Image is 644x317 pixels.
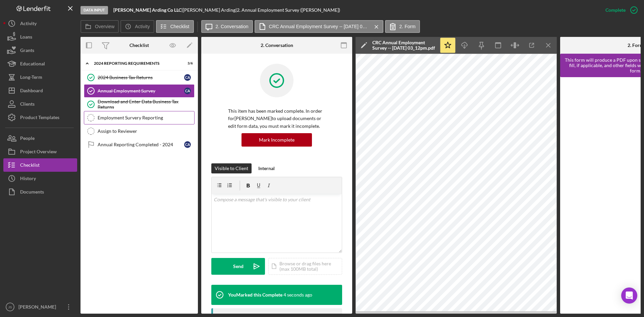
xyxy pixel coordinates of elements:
[255,20,383,33] button: CRC Annual Employment Survey -- [DATE] 03_12pm.pdf
[258,163,275,173] div: Internal
[621,287,637,304] div: Open Intercom Messenger
[80,6,108,14] div: Data Input
[228,292,282,298] div: You Marked this Complete
[98,88,184,94] div: Annual Employment Survey
[84,71,195,84] a: 2024 Business Tax ReturnsCA
[98,142,184,147] div: Annual Reporting Completed - 2024
[170,24,190,29] label: Checklist
[94,61,176,65] div: 2024 Reporting Requirements
[95,24,114,29] label: Overview
[216,24,249,29] label: 2. Conversation
[181,61,193,65] div: 3 / 6
[201,20,253,33] button: 2. Conversation
[628,43,644,48] div: 2. Form
[385,20,420,33] button: 2. Form
[3,300,77,314] button: JS[PERSON_NAME]
[599,3,641,17] button: Complete
[605,3,626,17] div: Complete
[80,20,119,33] button: Overview
[241,133,312,147] button: Mark Incomplete
[399,24,416,29] label: 2. Form
[98,75,184,80] div: 2024 Business Tax Returns
[135,24,150,29] label: Activity
[113,7,181,13] b: [PERSON_NAME] Arding Co LLC
[98,99,194,110] div: Download and Enter Data Business Tax Returns
[269,24,370,29] label: CRC Annual Employment Survey -- [DATE] 03_12pm.pdf
[228,107,325,130] p: This item has been marked complete. In order for [PERSON_NAME] to upload documents or edit form d...
[156,20,194,33] button: Checklist
[84,84,195,98] a: Annual Employment SurveyCA
[215,163,248,173] div: Visible to Client
[84,111,195,124] a: Employment Survery Reporting
[84,138,195,151] a: Annual Reporting Completed - 2024CA
[84,124,195,138] a: Assign to Reviewer
[17,300,60,315] div: [PERSON_NAME]
[261,43,293,48] div: 2. Conversation
[98,115,194,120] div: Employment Survery Reporting
[237,7,340,13] div: 2. Annual Employment Survey ([PERSON_NAME])
[211,163,252,173] button: Visible to Client
[259,133,294,147] div: Mark Incomplete
[129,43,149,48] div: Checklist
[8,305,12,309] text: JS
[113,7,183,13] div: |
[184,141,191,148] div: C A
[183,7,237,13] div: [PERSON_NAME] Arding |
[283,292,312,298] time: 2025-08-25 19:28
[372,40,436,51] div: CRC Annual Employment Survey -- [DATE] 03_12pm.pdf
[98,128,194,134] div: Assign to Reviewer
[184,74,191,81] div: C A
[184,88,191,94] div: C A
[255,163,278,173] button: Internal
[120,20,154,33] button: Activity
[233,258,244,275] div: Send
[211,258,265,275] button: Send
[84,98,195,111] a: Download and Enter Data Business Tax Returns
